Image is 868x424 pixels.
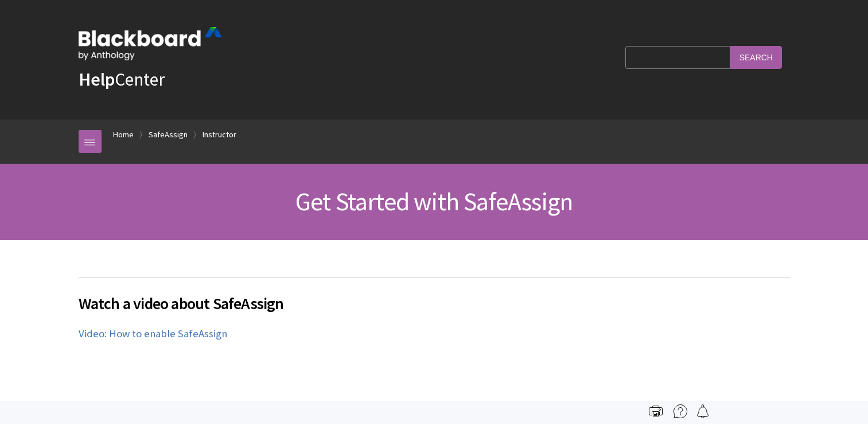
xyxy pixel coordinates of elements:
[79,68,115,91] strong: Help
[79,27,222,60] img: Blackboard by Anthology
[649,404,663,418] img: Print
[295,186,573,217] span: Get Started with SafeAssign
[149,128,188,142] a: SafeAssign
[203,128,236,142] a: Instructor
[113,128,134,142] a: Home
[79,68,165,91] a: HelpCenter
[730,46,782,68] input: Search
[674,404,687,418] img: More help
[79,277,790,315] h2: Watch a video about SafeAssign
[696,404,710,418] img: Follow this page
[79,327,227,341] a: Video: How to enable SafeAssign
